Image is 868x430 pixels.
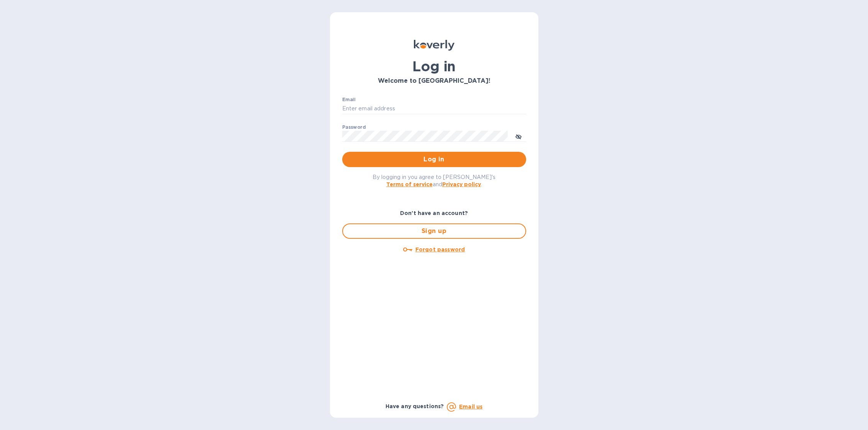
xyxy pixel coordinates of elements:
b: Don't have an account? [400,210,468,216]
span: Sign up [349,226,519,236]
a: Email us [459,404,482,410]
b: Have any questions? [386,403,444,409]
button: Sign up [342,223,526,239]
label: Password [342,125,366,130]
a: Terms of service [386,181,433,187]
img: Koverly [414,40,455,51]
button: toggle password visibility [511,128,526,144]
a: Privacy policy [442,181,481,187]
h3: Welcome to [GEOGRAPHIC_DATA]! [342,77,526,85]
span: By logging in you agree to [PERSON_NAME]'s and . [372,174,496,187]
label: Email [342,97,356,102]
span: Log in [348,155,520,164]
h1: Log in [342,58,526,74]
input: Enter email address [342,103,526,115]
button: Log in [342,152,526,167]
u: Forgot password [415,246,465,253]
